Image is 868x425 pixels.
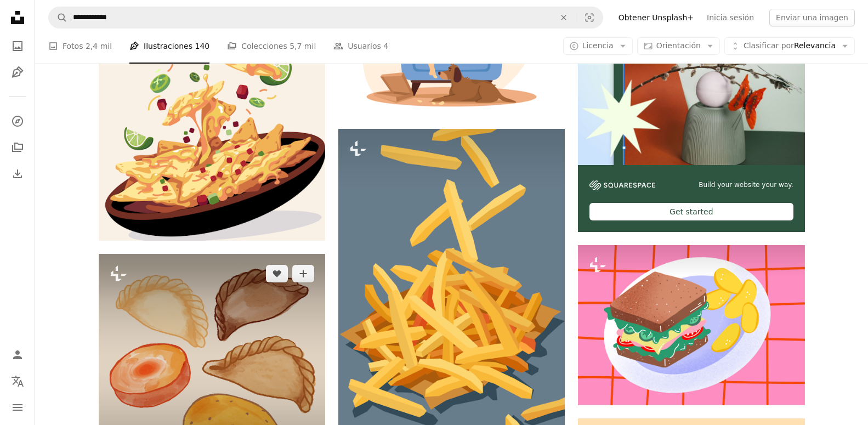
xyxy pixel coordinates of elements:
[7,7,29,31] a: Inicio — Unsplash
[563,37,633,55] button: Licencia
[7,35,29,57] a: Fotos
[7,344,29,366] a: Iniciar sesión / Registrarse
[266,265,288,282] button: Me gusta
[7,110,29,132] a: Explorar
[49,7,67,28] button: Buscar en Unsplash
[576,7,603,28] button: Búsqueda visual
[589,203,793,220] div: Get started
[48,29,112,64] a: Fotos 2,4 mil
[86,40,112,52] span: 2,4 mil
[48,7,603,29] form: Encuentra imágenes en todo el sitio
[589,180,655,190] img: file-1606177908946-d1eed1cbe4f5image
[99,84,325,94] a: Un plato de nachos cayendo al aire
[724,37,855,55] button: Clasificar porRelevancia
[744,41,836,52] span: Relevancia
[333,29,388,64] a: Usuarios 4
[7,61,29,83] a: Ilustraciones
[227,29,316,64] a: Colecciones 5,7 mil
[656,41,701,50] span: Orientación
[338,275,565,285] a: Un montón de patatas fritas sobre un fondo azul
[578,245,804,405] img: Un sándwich con papas fritas en un plato.
[383,40,388,52] span: 4
[7,370,29,392] button: Idioma
[700,9,761,26] a: Inicia sesión
[292,265,314,282] button: Añade a la colección
[7,137,29,158] a: Colecciones
[637,37,720,55] button: Orientación
[699,180,793,190] span: Build your website your way.
[290,40,316,52] span: 5,7 mil
[552,7,576,28] button: Borrar
[582,41,614,50] span: Licencia
[578,320,804,330] a: Un sándwich con papas fritas en un plato.
[612,9,700,26] a: Obtener Unsplash+
[7,396,29,418] button: Menú
[99,362,325,372] a: Ver la foto de Allison Saeng
[7,163,29,185] a: Historial de descargas
[744,41,794,50] span: Clasificar por
[769,9,855,26] button: Enviar una imagen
